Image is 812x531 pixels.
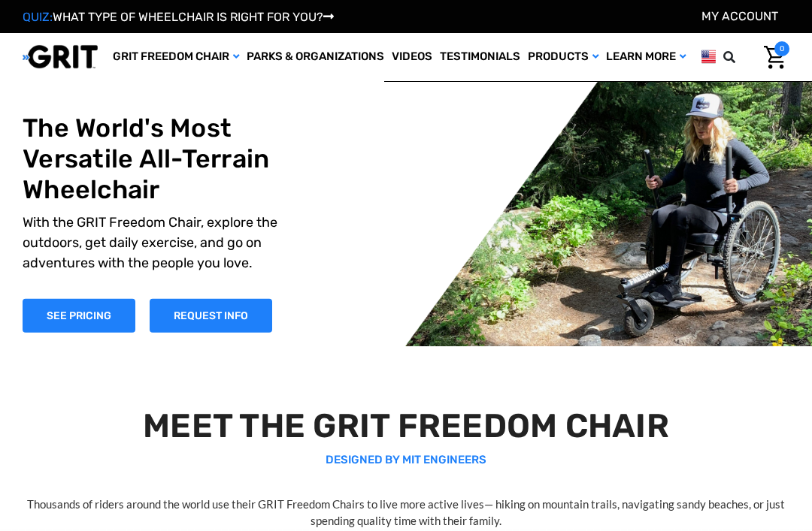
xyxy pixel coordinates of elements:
[150,299,272,333] a: Slide number 1, Request Information
[753,41,789,73] a: Cart with 0 items
[23,10,334,24] a: QUIZ:WHAT TYPE OF WHEELCHAIR IS RIGHT FOR YOU?
[23,213,278,273] p: With the GRIT Freedom Chair, explore the outdoors, get daily exercise, and go on adventures with ...
[23,113,278,205] h1: The World's Most Versatile All-Terrain Wheelchair
[23,299,135,333] a: Shop Now
[20,406,792,446] h2: MEET THE GRIT FREEDOM CHAIR
[20,451,792,469] p: DESIGNED BY MIT ENGINEERS
[23,10,53,24] span: QUIZ:
[388,33,436,81] a: Videos
[774,41,789,56] span: 0
[243,33,388,81] a: Parks & Organizations
[23,44,98,69] img: GRIT All-Terrain Wheelchair and Mobility Equipment
[602,33,689,81] a: Learn More
[701,9,778,23] a: Account
[764,46,786,69] img: Cart
[109,33,243,81] a: GRIT Freedom Chair
[701,47,716,66] img: us.png
[436,33,524,81] a: Testimonials
[20,496,792,529] p: Thousands of riders around the world use their GRIT Freedom Chairs to live more active lives— hik...
[745,41,753,73] input: Search
[524,33,602,81] a: Products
